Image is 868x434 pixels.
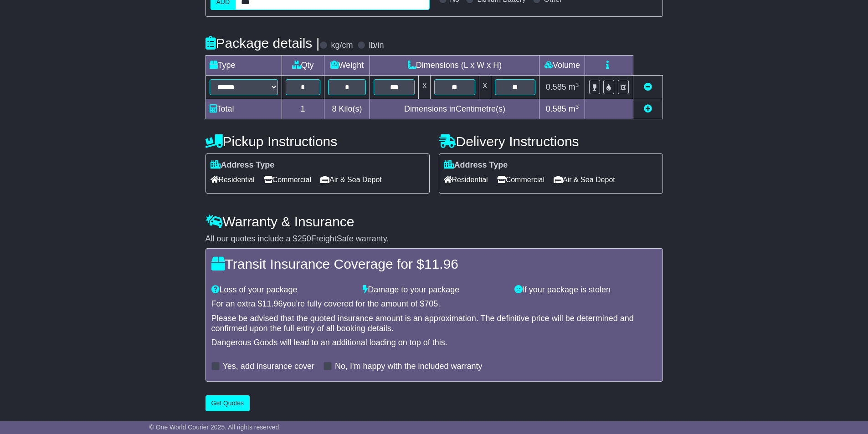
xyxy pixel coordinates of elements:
[205,234,663,244] div: All our quotes include a $ FreightSafe warranty.
[282,56,324,76] td: Qty
[444,173,488,187] span: Residential
[211,299,657,309] div: For an extra $ you're fully covered for the amount of $ .
[644,82,652,92] a: Remove this item
[370,56,539,76] td: Dimensions (L x W x H)
[149,424,281,431] span: © One World Courier 2025. All rights reserved.
[205,56,282,76] td: Type
[205,99,282,119] td: Total
[424,299,438,308] span: 705
[298,234,311,243] span: 250
[262,299,283,308] span: 11.96
[439,134,663,149] h4: Delivery Instructions
[569,82,579,92] span: m
[211,256,657,271] h4: Transit Insurance Coverage for $
[546,82,566,92] span: 0.585
[358,285,510,295] div: Damage to your package
[211,173,255,187] span: Residential
[370,99,539,119] td: Dimensions in Centimetre(s)
[205,214,663,229] h4: Warranty & Insurance
[324,56,370,76] td: Weight
[207,285,359,295] div: Loss of your package
[539,56,585,76] td: Volume
[223,362,314,372] label: Yes, add insurance cover
[497,173,544,187] span: Commercial
[211,160,275,170] label: Address Type
[644,104,652,113] a: Add new item
[546,104,566,113] span: 0.585
[510,285,662,295] div: If your package is stolen
[369,41,384,51] label: lb/in
[424,256,458,271] span: 11.96
[554,173,615,187] span: Air & Sea Depot
[444,160,508,170] label: Address Type
[282,99,324,119] td: 1
[211,338,657,348] div: Dangerous Goods will lead to an additional loading on top of this.
[205,395,250,411] button: Get Quotes
[479,76,491,99] td: x
[575,103,579,110] sup: 3
[419,76,431,99] td: x
[320,173,382,187] span: Air & Sea Depot
[211,314,657,333] div: Please be advised that the quoted insurance amount is an approximation. The definitive price will...
[569,104,579,113] span: m
[575,82,579,88] sup: 3
[331,41,353,51] label: kg/cm
[335,362,483,372] label: No, I'm happy with the included warranty
[205,36,320,51] h4: Package details |
[205,134,430,149] h4: Pickup Instructions
[332,104,336,113] span: 8
[324,99,370,119] td: Kilo(s)
[264,173,311,187] span: Commercial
